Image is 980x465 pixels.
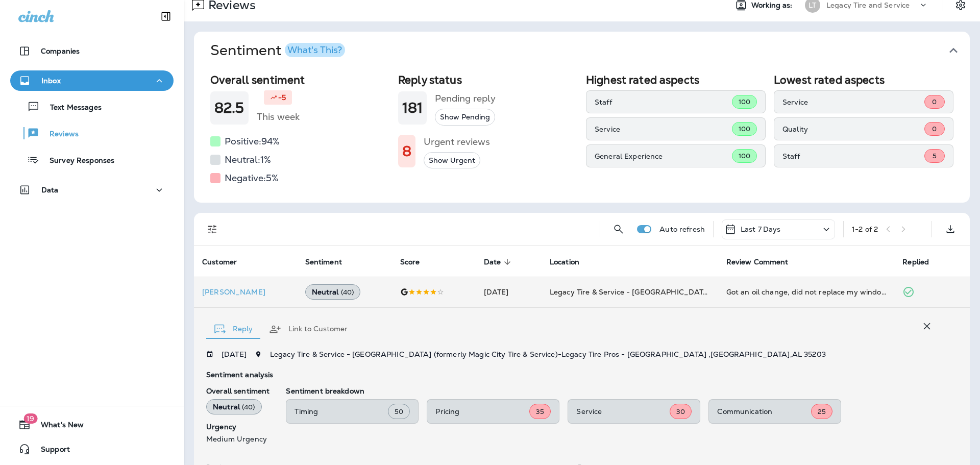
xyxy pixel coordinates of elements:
[932,97,937,106] span: 0
[940,219,961,239] button: Export as CSV
[774,74,953,86] h2: Lowest rated aspects
[202,288,289,296] div: Click to view Customer Drawer
[739,152,750,160] span: 100
[741,225,781,233] p: Last 7 Days
[40,103,102,113] p: Text Messages
[10,96,174,117] button: Text Messages
[435,407,529,415] p: Pricing
[751,1,795,10] span: Working as:
[202,219,223,239] button: Filters
[424,134,490,150] h5: Urgent reviews
[10,70,174,91] button: Inbox
[595,152,732,160] p: General Experience
[41,77,61,85] p: Inbox
[902,258,929,266] span: Replied
[484,258,501,266] span: Date
[225,152,271,168] h5: Neutral: 1 %
[852,225,878,233] div: 1 - 2 of 2
[206,387,269,395] p: Overall sentiment
[398,74,578,86] h2: Reply status
[550,257,593,266] span: Location
[782,98,924,106] p: Service
[595,98,732,106] p: Staff
[536,407,544,416] span: 35
[402,143,411,160] h1: 8
[39,156,114,166] p: Survey Responses
[782,125,924,133] p: Quality
[595,125,732,133] p: Service
[202,288,289,296] p: [PERSON_NAME]
[10,149,174,170] button: Survey Responses
[206,423,269,431] p: Urgency
[202,32,978,69] button: SentimentWhat's This?
[902,257,942,266] span: Replied
[402,100,423,116] h1: 181
[225,133,280,150] h5: Positive: 94 %
[933,152,937,160] span: 5
[194,69,970,203] div: SentimentWhat's This?
[41,186,59,194] p: Data
[932,125,937,133] span: 0
[726,287,887,297] div: Got an oil change, did not replace my window sticker, left the old Express Oil reminder sticker. ...
[400,258,420,266] span: Score
[739,97,750,106] span: 100
[476,277,542,307] td: [DATE]
[341,288,354,297] span: ( 40 )
[31,445,70,457] span: Support
[435,109,495,126] button: Show Pending
[10,439,174,459] button: Support
[659,225,705,233] p: Auto refresh
[214,100,244,116] h1: 82.5
[152,6,180,27] button: Collapse Sidebar
[202,257,250,266] span: Customer
[41,47,80,55] p: Companies
[225,170,279,186] h5: Negative: 5 %
[305,284,361,300] div: Neutral
[222,350,247,358] p: [DATE]
[257,109,300,125] h5: This week
[202,258,237,266] span: Customer
[739,125,750,133] span: 100
[435,90,496,107] h5: Pending reply
[826,1,910,9] p: Legacy Tire and Service
[608,219,629,239] button: Search Reviews
[278,92,286,103] p: -5
[39,130,79,139] p: Reviews
[285,43,345,57] button: What's This?
[295,407,388,415] p: Timing
[23,413,37,424] span: 19
[270,350,826,359] span: Legacy Tire & Service - [GEOGRAPHIC_DATA] (formerly Magic City Tire & Service) - Legacy Tire Pros...
[242,403,255,411] span: ( 40 )
[395,407,403,416] span: 50
[206,435,269,443] p: Medium Urgency
[210,42,345,59] h1: Sentiment
[818,407,826,416] span: 25
[31,421,84,433] span: What's New
[400,257,433,266] span: Score
[424,152,480,169] button: Show Urgent
[10,41,174,61] button: Companies
[576,407,670,415] p: Service
[287,45,342,55] div: What's This?
[726,257,802,266] span: Review Comment
[676,407,685,416] span: 30
[286,387,937,395] p: Sentiment breakdown
[782,152,924,160] p: Staff
[717,407,811,415] p: Communication
[726,258,789,266] span: Review Comment
[305,257,355,266] span: Sentiment
[206,399,262,414] div: Neutral
[550,287,838,297] span: Legacy Tire & Service - [GEOGRAPHIC_DATA] (formerly Magic City Tire & Service)
[484,257,514,266] span: Date
[206,311,261,348] button: Reply
[10,414,174,435] button: 19What's New
[305,258,342,266] span: Sentiment
[10,180,174,200] button: Data
[206,371,937,379] p: Sentiment analysis
[586,74,766,86] h2: Highest rated aspects
[10,123,174,144] button: Reviews
[210,74,390,86] h2: Overall sentiment
[550,258,579,266] span: Location
[261,311,356,348] button: Link to Customer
